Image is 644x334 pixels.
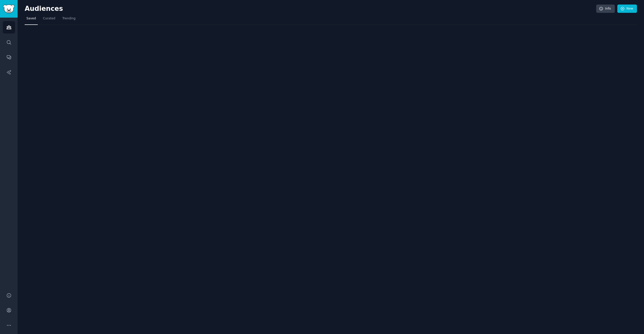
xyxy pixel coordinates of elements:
a: Curated [41,15,57,25]
span: Saved [26,16,36,21]
a: Info [596,5,615,13]
span: Trending [62,16,75,21]
a: New [617,5,637,13]
h2: Audiences [25,5,596,13]
img: GummySearch logo [3,5,15,13]
a: Trending [61,15,77,25]
a: Saved [25,15,38,25]
span: Curated [43,16,55,21]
